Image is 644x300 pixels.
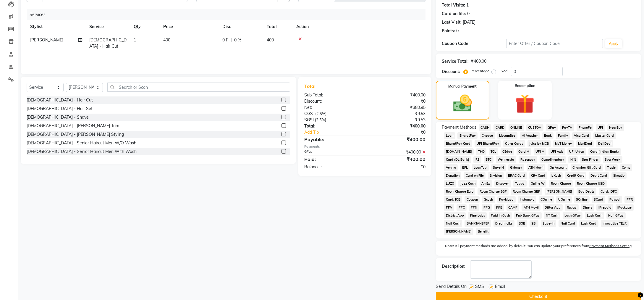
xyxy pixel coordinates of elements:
[471,58,486,64] div: ₹400.00
[530,220,538,227] span: SBI
[300,92,365,98] div: Sub Total:
[27,131,124,138] div: [DEMOGRAPHIC_DATA] - [PERSON_NAME] Styling
[465,196,480,203] span: Coupon
[444,148,474,155] span: [DOMAIN_NAME]
[496,156,516,163] span: Wellnessta
[575,180,607,187] span: Room Charge USD
[444,196,462,203] span: Card: IOB
[489,148,498,155] span: TCL
[540,156,566,163] span: Complimentary
[365,156,430,163] div: ₹400.00
[563,212,583,219] span: Lash GPay
[448,84,477,89] label: Manual Payment
[539,196,554,203] span: COnline
[522,204,541,211] span: ATH Movil
[464,172,486,179] span: Card on File
[611,172,627,179] span: Shoutlo
[300,111,365,117] div: ( )
[444,204,454,211] span: PPV
[27,123,119,129] div: [DEMOGRAPHIC_DATA] - [PERSON_NAME] Trim
[472,164,489,171] span: LoanTap
[482,204,492,211] span: PPG
[300,98,365,104] div: Discount:
[27,9,430,20] div: Services
[300,156,365,163] div: Paid:
[293,20,425,33] th: Action
[529,180,547,187] span: Online W
[300,123,365,129] div: Total:
[160,20,219,33] th: Price
[300,149,365,155] div: GPay
[219,20,263,33] th: Disc
[588,148,621,155] span: Card (Indian Bank)
[577,124,593,131] span: PhonePe
[605,164,618,171] span: Trade
[511,188,542,195] span: Room Charge GBP
[596,140,613,147] span: DefiDeal
[495,283,505,291] span: Email
[541,220,556,227] span: Save-In
[542,132,554,139] span: Bank
[365,136,430,143] div: ₹400.00
[467,11,470,17] div: 0
[560,124,575,131] span: PayTM
[592,196,605,203] span: SCard
[550,172,563,179] span: bKash
[507,204,520,211] span: CAMP
[89,37,127,49] span: [DEMOGRAPHIC_DATA] - Hair Cut
[470,68,489,74] label: Percentage
[376,129,430,136] div: ₹0
[513,180,527,187] span: Tabby
[442,41,506,47] div: Coupon Code
[509,92,541,116] img: _gift.svg
[491,164,506,171] span: SaveIN
[27,97,93,103] div: [DEMOGRAPHIC_DATA] - Hair Cut
[572,132,591,139] span: Visa Card
[444,228,474,235] span: [PERSON_NAME]
[463,19,475,25] div: [DATE]
[436,283,467,291] span: Send Details On
[304,144,425,149] div: Payments
[27,140,136,146] div: [DEMOGRAPHIC_DATA] - Senior Haircut Men W/O Wash
[365,164,430,170] div: ₹0
[267,37,274,43] span: 400
[457,132,478,139] span: BharatPay
[528,140,551,147] span: Juice by MCB
[596,204,613,211] span: iPrepaid
[608,196,622,203] span: Paypal
[442,58,469,64] div: Service Total:
[514,212,542,219] span: Pnb Bank GPay
[444,188,475,195] span: Room Charge Euro
[548,148,565,155] span: UPI Axis
[475,283,484,291] span: SMS
[493,124,506,131] span: CARD
[605,39,622,48] button: Apply
[442,28,455,34] div: Points:
[601,220,629,227] span: Innovative TELR
[534,148,546,155] span: UPI M
[488,172,504,179] span: Envision
[442,19,462,25] div: Last Visit:
[543,204,563,211] span: Dittor App
[30,37,63,43] span: [PERSON_NAME]
[589,243,632,249] label: Payment Methods Setting
[515,83,535,88] label: Redemption
[107,83,290,92] input: Search or Scan
[442,243,635,251] label: Note: All payment methods are added, by default. You can update your preferences from
[234,37,241,43] span: 0 %
[300,104,365,111] div: Net:
[263,20,293,33] th: Total
[556,196,572,203] span: UOnline
[458,180,477,187] span: Jazz Cash
[565,204,579,211] span: Rupay
[508,164,524,171] span: GMoney
[506,39,603,48] input: Enter Offer / Coupon Code
[27,114,89,120] div: [DEMOGRAPHIC_DATA] - Shave
[549,180,573,187] span: Room Charge
[480,132,495,139] span: Cheque
[163,37,170,43] span: 400
[581,204,594,211] span: Diners
[603,156,622,163] span: Spa Week
[27,20,86,33] th: Stylist
[574,196,590,203] span: SOnline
